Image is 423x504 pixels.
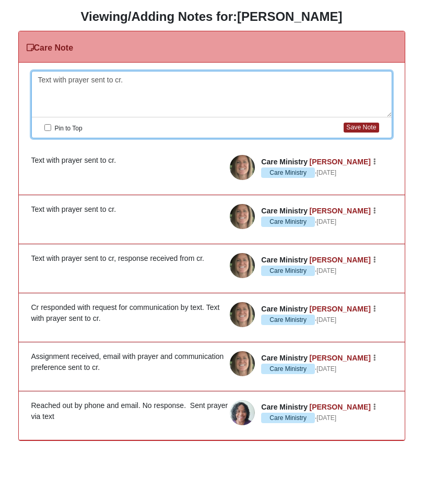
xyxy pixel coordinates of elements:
[316,315,336,325] a: [DATE]
[261,217,316,227] span: ·
[316,267,336,274] time: September 8, 2025, 10:34 AM
[261,403,308,411] span: Care Ministry
[31,204,392,215] div: Text with prayer sent to cr.
[230,253,255,278] img: Miriam Nieman
[316,218,336,225] time: September 24, 2025, 11:03 AM
[230,302,255,327] img: Miriam Nieman
[31,155,392,166] div: Text with prayer sent to cr.
[27,43,74,53] h3: Care Note
[44,124,51,131] input: Pin to Top
[230,155,255,180] img: Miriam Nieman
[261,158,308,166] span: Care Ministry
[230,204,255,229] img: Miriam Nieman
[310,354,371,362] a: [PERSON_NAME]
[316,365,336,373] time: September 3, 2025, 9:07 AM
[316,266,336,275] a: [DATE]
[32,71,392,117] div: Text with prayer sent to cr.
[261,256,308,264] span: Care Ministry
[316,414,336,422] time: July 23, 2025, 9:28 AM
[310,305,371,313] a: [PERSON_NAME]
[261,315,316,325] span: ·
[31,253,392,264] div: Text with prayer sent to cr, response received from cr.
[310,256,371,264] a: [PERSON_NAME]
[261,413,315,423] span: Care Ministry
[230,400,255,425] img: Tonya Chasten
[316,217,336,226] a: [DATE]
[316,413,336,423] a: [DATE]
[261,266,316,276] span: ·
[261,354,308,362] span: Care Ministry
[31,400,392,422] div: Reached out by phone and email. No response. Sent prayer via text
[261,413,316,423] span: ·
[8,9,415,25] h3: Viewing/Adding Notes for:
[237,9,342,23] strong: [PERSON_NAME]
[261,207,308,215] span: Care Ministry
[261,266,315,276] span: Care Ministry
[261,167,315,178] span: Care Ministry
[261,305,308,313] span: Care Ministry
[230,351,255,376] img: Miriam Nieman
[261,364,315,374] span: Care Ministry
[316,169,336,176] time: October 3, 2025, 8:18 AM
[316,168,336,177] a: [DATE]
[310,158,371,166] a: [PERSON_NAME]
[261,217,315,227] span: Care Ministry
[31,351,392,373] div: Assignment received, email with prayer and communication preference sent to cr.
[261,167,316,178] span: ·
[316,316,336,323] time: September 4, 2025, 9:42 AM
[31,302,392,324] div: Cr responded with request for communication by text. Text with prayer sent to cr.
[261,364,316,374] span: ·
[55,125,83,132] span: Pin to Top
[344,123,379,133] button: Save Note
[310,403,371,411] a: [PERSON_NAME]
[261,315,315,325] span: Care Ministry
[310,207,371,215] a: [PERSON_NAME]
[316,364,336,374] a: [DATE]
